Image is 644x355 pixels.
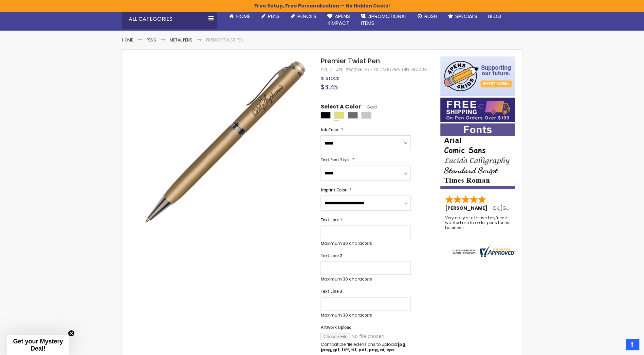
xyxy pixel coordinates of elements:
span: 4Pens 4impact [327,13,350,27]
div: Get your Mystery Deal!Close teaser [7,335,69,355]
a: 4pens.com certificate URL [451,253,515,258]
img: 4pens 4 kids [440,56,515,96]
img: gold-premier-twist-pen-55031_1.jpg [135,56,312,232]
span: Imprint Color [320,187,346,193]
span: Text Line 3 [320,288,342,294]
a: Metal Pens [170,37,192,43]
li: Premier Twist Pen [206,37,243,43]
span: Text Line 2 [320,253,342,258]
span: - , [490,205,550,212]
div: All Categories [122,9,217,29]
span: [GEOGRAPHIC_DATA] [500,205,550,212]
div: Very easy site to use boyfriend wanted me to order pens for his business [445,216,511,230]
div: Silver [361,112,371,119]
span: Select A Color [320,103,361,112]
img: font-personalization-examples [440,123,515,189]
a: Pencils [285,9,322,24]
button: Close teaser [68,330,75,337]
strong: jpg, jpeg, gif, tiff, tif, pdf, png, ai, eps [320,341,406,353]
span: 4PROMOTIONAL ITEMS [361,13,407,27]
p: Maximum 30 characters [320,241,411,246]
span: Specials [455,13,477,20]
img: 4pens.com widget logo [451,246,515,257]
strong: SKU [320,67,333,73]
span: Premier Twist Pen [320,56,380,66]
p: Maximum 30 characters [320,312,411,318]
span: Text Font Style [320,157,349,163]
a: Be the first to review this product [357,67,428,72]
div: Gold [334,112,344,119]
span: Gold [361,104,376,110]
div: Grey [348,112,358,119]
p: Maximum 30 characters [320,276,411,282]
img: Free shipping on orders over $199 [440,98,515,122]
span: Rush [424,13,437,20]
span: [PERSON_NAME] [445,205,490,212]
span: Blog [488,13,501,20]
a: Pens [147,37,156,43]
span: Ink Color [320,127,338,133]
span: Text Line 1 [320,217,342,223]
span: Get your Mystery Deal! [13,338,63,352]
span: OK [493,205,499,212]
a: 4PROMOTIONALITEMS [355,9,412,31]
span: In stock [320,75,339,81]
span: Artwork Upload [320,324,351,330]
a: Specials [443,9,483,24]
span: Pencils [297,13,316,20]
a: Blog [483,9,507,24]
div: 4PK-55031 [336,67,357,73]
p: Compatible file extensions to upload: [320,342,411,353]
div: Availability [320,76,339,81]
a: Home [224,9,256,24]
span: Pens [268,13,280,20]
a: Rush [412,9,443,24]
div: Black [320,112,331,119]
a: 4Pens4impact [322,9,355,31]
span: Home [236,13,250,20]
span: $3.45 [320,82,337,91]
a: Home [122,37,133,43]
a: Pens [256,9,285,24]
